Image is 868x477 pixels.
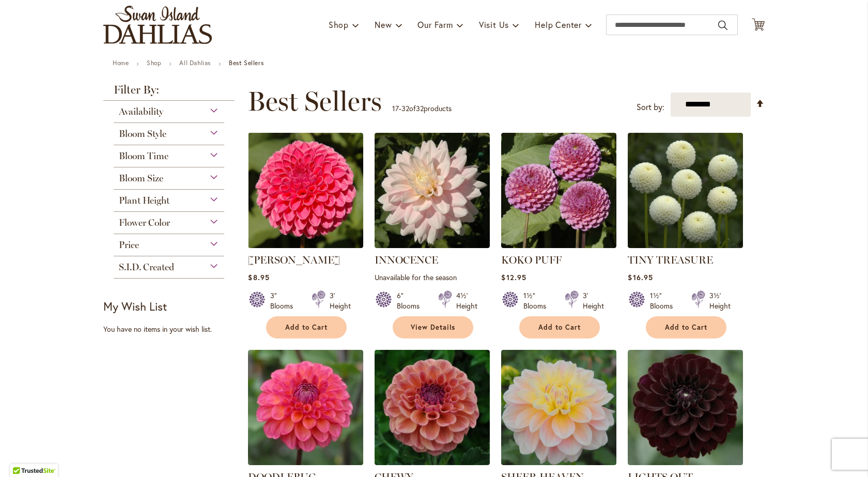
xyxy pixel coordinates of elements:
[103,299,167,314] strong: My Wish List
[392,103,399,113] span: 17
[479,19,509,30] span: Visit Us
[375,350,490,465] img: CHEWY
[501,457,616,467] a: SHEER HEAVEN
[535,19,582,30] span: Help Center
[330,290,351,311] div: 3' Height
[519,316,600,338] button: Add to Cart
[628,272,653,282] span: $16.95
[179,59,211,67] a: All Dahlias
[501,254,562,266] a: KOKO PUFF
[266,316,347,338] button: Add to Cart
[248,240,363,250] a: REBECCA LYNN
[401,103,409,113] span: 32
[628,350,743,465] img: LIGHTS OUT
[393,316,473,338] a: View Details
[103,6,212,44] a: store logo
[119,173,163,184] span: Bloom Size
[375,240,490,250] a: INNOCENCE
[119,239,139,251] span: Price
[523,290,552,311] div: 1½" Blooms
[501,133,616,248] img: KOKO PUFF
[501,350,616,465] img: SHEER HEAVEN
[375,272,490,282] p: Unavailable for the season
[113,59,129,67] a: Home
[103,324,241,334] div: You have no items in your wish list.
[248,254,340,266] a: [PERSON_NAME]
[416,103,424,113] span: 32
[119,150,168,162] span: Bloom Time
[501,272,526,282] span: $12.95
[397,290,426,311] div: 6" Blooms
[637,98,664,117] label: Sort by:
[248,272,269,282] span: $8.95
[329,19,349,30] span: Shop
[285,323,328,332] span: Add to Cart
[709,290,731,311] div: 3½' Height
[501,240,616,250] a: KOKO PUFF
[538,323,581,332] span: Add to Cart
[583,290,604,311] div: 3' Height
[248,350,363,465] img: DOODLEBUG
[375,457,490,467] a: CHEWY
[628,457,743,467] a: LIGHTS OUT
[375,254,438,266] a: INNOCENCE
[103,84,235,101] strong: Filter By:
[247,86,382,117] span: Best Sellers
[119,217,170,228] span: Flower Color
[417,19,453,30] span: Our Farm
[456,290,477,311] div: 4½' Height
[270,290,299,311] div: 3" Blooms
[628,240,743,250] a: TINY TREASURE
[119,106,163,117] span: Availability
[665,323,707,332] span: Add to Cart
[392,100,452,117] p: - of products
[229,59,263,67] strong: Best Sellers
[628,254,713,266] a: TINY TREASURE
[628,133,743,248] img: TINY TREASURE
[147,59,161,67] a: Shop
[375,133,490,248] img: INNOCENCE
[119,261,174,273] span: S.I.D. Created
[248,457,363,467] a: DOODLEBUG
[119,128,166,140] span: Bloom Style
[411,323,455,332] span: View Details
[646,316,726,338] button: Add to Cart
[119,195,169,206] span: Plant Height
[375,19,392,30] span: New
[8,440,37,469] iframe: Launch Accessibility Center
[650,290,679,311] div: 1½" Blooms
[248,133,363,248] img: REBECCA LYNN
